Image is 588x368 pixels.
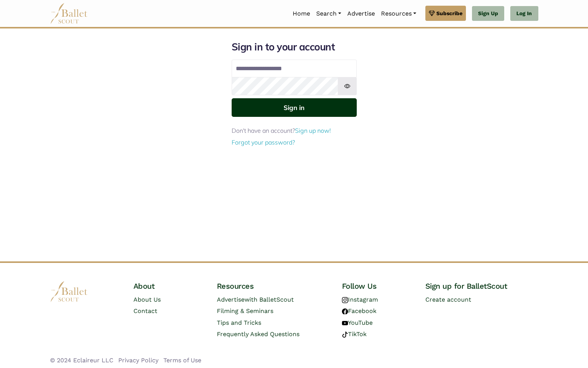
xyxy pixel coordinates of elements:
a: Forgot your password? [232,138,295,146]
img: logo [50,281,88,302]
h1: Sign in to your account [232,41,357,53]
h4: Resources [217,281,330,291]
a: Create account [425,296,471,303]
a: Sign Up [472,6,504,21]
a: Frequently Asked Questions [217,330,299,338]
a: About Us [133,296,161,303]
a: Resources [378,6,419,22]
a: TikTok [342,330,367,338]
a: Facebook [342,307,376,315]
a: Sign up now! [295,127,331,134]
a: Terms of Use [163,357,201,364]
a: Contact [133,307,157,315]
h4: About [133,281,205,291]
li: © 2024 Eclaireur LLC [50,355,113,365]
h4: Follow Us [342,281,413,291]
a: Tips and Tricks [217,319,261,326]
span: with BalletScout [245,296,294,303]
a: YouTube [342,319,373,326]
h4: Sign up for BalletScout [425,281,538,291]
img: tiktok logo [342,332,348,338]
a: Search [313,6,344,22]
img: instagram logo [342,297,348,303]
p: Don't have an account? [232,126,357,136]
a: Subscribe [425,6,466,21]
img: facebook logo [342,308,348,315]
a: Home [290,6,313,22]
a: Filming & Seminars [217,307,273,315]
a: Advertisewith BalletScout [217,296,294,303]
a: Advertise [344,6,378,22]
img: gem.svg [429,9,435,17]
img: youtube logo [342,320,348,326]
a: Privacy Policy [118,357,158,364]
a: Log In [510,6,538,21]
a: Instagram [342,296,378,303]
button: Sign in [232,98,357,117]
span: Subscribe [436,9,463,17]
